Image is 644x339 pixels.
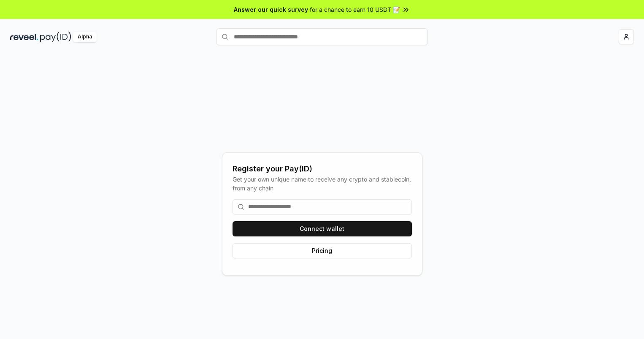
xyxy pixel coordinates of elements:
span: for a chance to earn 10 USDT 📝 [310,5,400,14]
img: reveel_dark [10,32,38,42]
button: Pricing [233,243,412,258]
img: pay_id [40,32,71,42]
button: Connect wallet [233,221,412,236]
div: Register your Pay(ID) [233,163,412,175]
div: Get your own unique name to receive any crypto and stablecoin, from any chain [233,175,412,193]
span: Answer our quick survey [234,5,308,14]
div: Alpha [73,32,97,42]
